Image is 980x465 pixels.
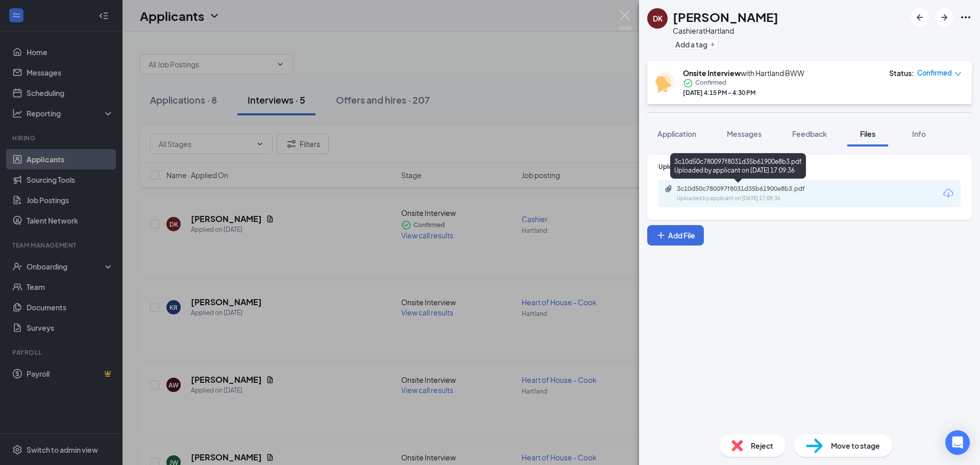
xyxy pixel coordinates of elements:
div: Open Intercom Messenger [945,430,970,455]
svg: Paperclip [665,185,673,193]
svg: Download [942,187,954,200]
svg: CheckmarkCircle [683,78,693,88]
h1: [PERSON_NAME] [673,8,778,26]
span: Confirmed [695,78,726,88]
svg: Plus [709,41,716,47]
span: down [954,70,962,78]
b: Onsite Interview [683,68,741,78]
svg: Ellipses [960,11,972,23]
a: Paperclip3c10d50c780097f8031d35b61900e8b3.pdfUploaded by applicant on [DATE] 17:09:36 [665,185,830,203]
button: ArrowRight [935,8,953,27]
span: Confirmed [917,68,952,78]
span: Move to stage [831,440,880,451]
div: Cashier at Hartland [673,26,778,36]
svg: ArrowLeftNew [914,11,926,23]
div: 3c10d50c780097f8031d35b61900e8b3.pdf Uploaded by applicant on [DATE] 17:09:36 [670,153,806,179]
div: [DATE] 4:15 PM - 4:30 PM [683,88,804,97]
button: PlusAdd a tag [673,39,718,50]
svg: ArrowRight [938,11,950,23]
span: Messages [727,129,762,138]
div: Uploaded by applicant on [DATE] 17:09:36 [677,194,830,203]
span: Application [657,129,696,138]
div: Upload Resume [658,162,961,171]
button: ArrowLeftNew [911,8,929,27]
span: Files [860,129,875,138]
div: DK [653,13,663,23]
svg: Plus [656,230,666,240]
div: 3c10d50c780097f8031d35b61900e8b3.pdf [677,185,820,193]
div: with Hartland BWW [683,68,804,78]
span: Feedback [792,129,827,138]
span: Reject [751,440,773,451]
button: Add FilePlus [647,225,704,246]
span: Info [912,129,926,138]
div: Status : [889,68,914,78]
